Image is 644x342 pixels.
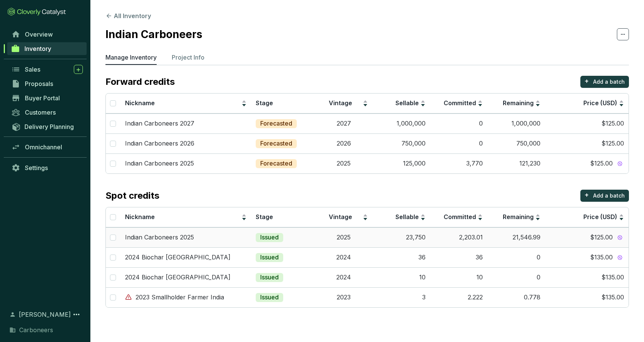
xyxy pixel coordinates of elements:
span: $125.00 [590,233,613,242]
span: Overview [25,31,53,38]
span: Price (USD) [583,213,617,221]
td: $135.00 [545,267,629,287]
td: 2024 [315,247,372,267]
span: Nickname [125,99,155,107]
span: Sales [25,66,40,73]
span: Stage [256,213,273,221]
span: Price (USD) [583,99,617,107]
p: Forecasted [260,120,292,128]
a: Sales [8,63,87,76]
p: Manage Inventory [105,53,157,62]
a: Omnichannel [8,141,87,153]
span: Sellable [395,99,419,107]
span: Delivery Planning [24,123,74,130]
td: 2,203.01 [430,227,488,247]
td: 3,770 [430,153,488,173]
td: 0 [430,113,488,133]
a: Overview [8,28,87,41]
td: 2.222 [430,287,488,307]
button: All Inventory [105,11,151,20]
td: 0 [430,133,488,153]
th: Stage [251,207,315,227]
h2: Indian Carboneers [105,26,202,42]
td: 36 [372,247,430,267]
span: Vintage [329,99,352,107]
button: +Add a batch [580,190,629,202]
p: Indian Carboneers 2026 [125,140,194,148]
p: Add a batch [593,78,625,86]
p: + [584,190,589,200]
p: 2023 Smallholder Farmer India [136,293,224,302]
td: 750,000 [372,133,430,153]
p: + [584,76,589,86]
a: Delivery Planning [8,120,87,133]
p: Issued [260,293,279,302]
td: $125.00 [545,133,629,153]
span: Remaining [503,213,534,221]
td: 0.778 [487,287,545,307]
td: 1,000,000 [487,113,545,133]
span: [PERSON_NAME] [19,310,71,319]
p: 2024 Biochar [GEOGRAPHIC_DATA] [125,253,230,262]
p: Add a batch [593,192,625,199]
span: Nickname [125,213,155,221]
span: Committed [444,213,476,221]
span: Customers [25,109,56,116]
td: 121,230 [487,153,545,173]
span: Carboneers [19,325,53,334]
span: Buyer Portal [25,94,60,102]
td: 36 [430,247,488,267]
p: Issued [260,233,279,242]
span: $125.00 [590,159,613,168]
td: 2025 [315,227,372,247]
button: +Add a batch [580,76,629,88]
p: Indian Carboneers 2027 [125,120,194,128]
span: Proposals [25,80,53,87]
span: Inventory [24,45,51,52]
td: 2024 [315,267,372,287]
p: Indian Carboneers 2025 [125,159,194,168]
td: 2023 [315,287,372,307]
span: Vintage [329,213,352,221]
td: 10 [430,267,488,287]
a: Settings [8,161,87,174]
p: Spot credits [105,190,159,202]
a: Inventory [7,42,87,55]
td: 23,750 [372,227,430,247]
span: Remaining [503,99,534,107]
td: $125.00 [545,113,629,133]
td: 0 [487,267,545,287]
td: 2027 [315,113,372,133]
p: Forecasted [260,140,292,148]
span: Committed [444,99,476,107]
p: Issued [260,253,279,262]
span: Settings [25,164,48,172]
p: 2024 Biochar [GEOGRAPHIC_DATA] [125,273,230,282]
span: $135.00 [590,253,613,262]
td: 1,000,000 [372,113,430,133]
td: 10 [372,267,430,287]
td: 750,000 [487,133,545,153]
td: $135.00 [545,287,629,307]
th: Stage [251,94,315,113]
p: Forecasted [260,159,292,168]
a: Buyer Portal [8,92,87,104]
p: Project Info [172,53,204,62]
td: 0 [487,247,545,267]
a: Proposals [8,77,87,90]
p: Indian Carboneers 2025 [125,233,194,242]
span: Sellable [395,213,419,221]
td: 3 [372,287,430,307]
p: Issued [260,273,279,282]
td: 125,000 [372,153,430,173]
a: Customers [8,106,87,119]
span: Stage [256,99,273,107]
td: 21,546.99 [487,227,545,247]
span: Omnichannel [25,143,62,151]
p: Forward credits [105,76,175,88]
td: 2025 [315,153,372,173]
td: 2026 [315,133,372,153]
